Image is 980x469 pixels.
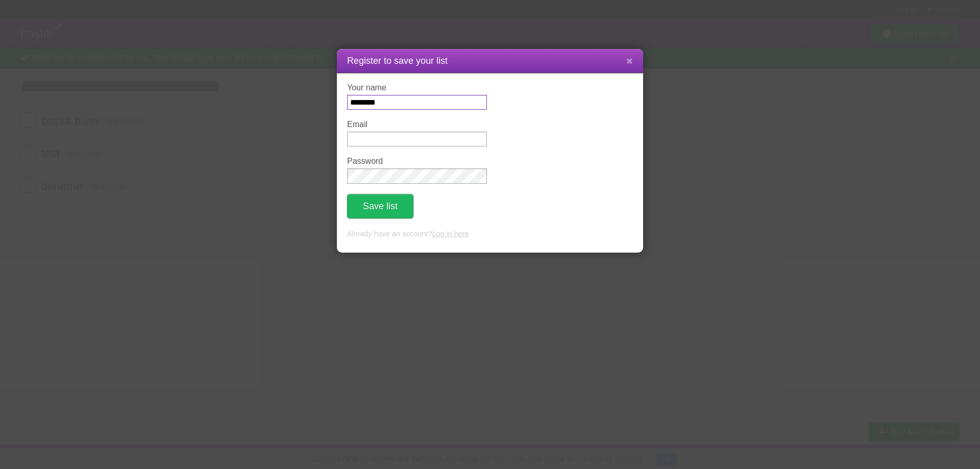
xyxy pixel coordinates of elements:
[347,229,633,240] p: Already have an account? .
[347,83,487,92] label: Your name
[432,230,469,238] a: Log in here
[347,54,633,68] h1: Register to save your list
[347,157,487,166] label: Password
[347,120,487,129] label: Email
[347,194,413,218] button: Save list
